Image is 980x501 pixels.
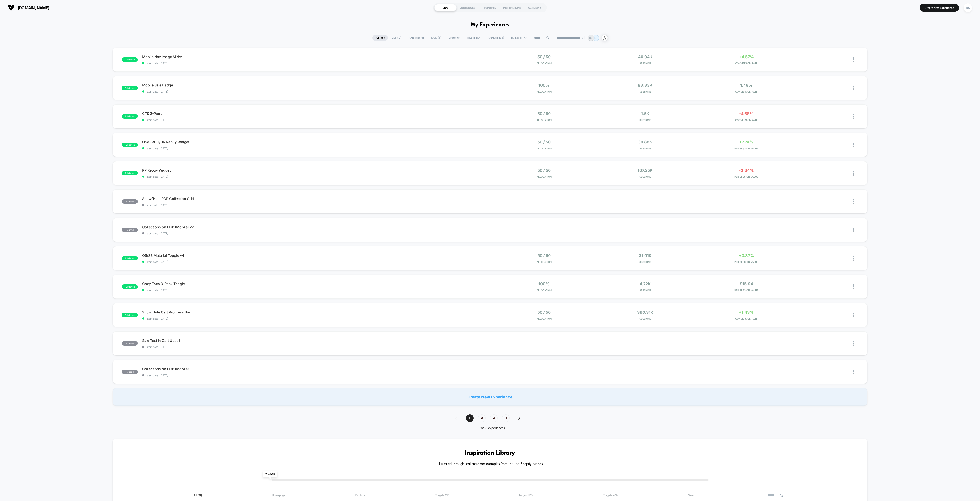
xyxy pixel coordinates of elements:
span: OS/SS Material Toggle v4 [142,253,490,258]
span: CONVERSION RATE [697,62,796,65]
span: Sessions [596,90,695,93]
span: 390.31k [637,310,653,315]
button: [DOMAIN_NAME] [7,4,51,11]
span: All ( 38 ) [372,35,388,41]
img: pagination forward [518,417,520,420]
span: 4 [502,414,510,422]
img: close [853,114,854,119]
span: Homepage [272,494,285,497]
img: close [853,57,854,62]
span: Sessions [596,119,695,122]
span: 0 % Seen [263,471,277,477]
span: published [122,57,138,62]
span: start date: [DATE] [142,118,490,122]
span: published [122,313,138,317]
div: BS [964,3,972,12]
span: published [122,284,138,289]
span: 50 / 50 [537,140,551,144]
span: +1.43% [739,310,754,315]
span: Seen [688,494,694,497]
span: 100% [538,282,549,286]
span: Targets CR [435,494,449,497]
span: start date: [DATE] [142,317,490,320]
span: 39.88k [638,140,652,144]
img: Visually logo [8,4,14,11]
h3: Inspiration Library [126,450,854,457]
img: close [853,171,854,176]
span: Sessions [596,175,695,178]
img: close [853,199,854,204]
span: Allocation [537,175,552,178]
span: All [194,494,202,497]
span: 50 / 50 [537,168,551,173]
span: Mobile Nav Image Slider [142,55,490,59]
span: -4.68% [739,111,754,116]
span: 2 [478,414,486,422]
span: Mobile Sale Badge [142,83,490,87]
span: +0.37% [739,253,754,258]
span: A/B Test ( 6 ) [405,35,427,41]
span: -3.34% [739,168,754,173]
span: Allocation [537,147,552,150]
span: CONVERSION RATE [697,119,796,122]
span: 4.72k [640,282,651,286]
p: BS [589,36,593,40]
span: start date: [DATE] [142,260,490,263]
div: Create New Experience [113,388,867,406]
span: 50 / 50 [537,55,551,59]
span: PER SESSION VALUE [697,289,796,292]
span: $15.94 [740,282,753,286]
span: 1.5k [641,111,649,116]
span: start date: [DATE] [142,345,490,349]
span: Sessions [596,147,695,150]
span: start date: [DATE] [142,203,490,207]
span: paused [122,228,138,232]
span: published [122,171,138,175]
span: By Label [511,36,522,40]
span: PP Rebuy Widget [142,168,490,172]
span: Sessions [596,260,695,263]
span: Show/Hide PDP Collection Grid [142,196,490,201]
span: OS/SS/HH/HR Rebuy Widget [142,140,490,144]
span: Targets AOV [603,494,618,497]
div: REPORTS [479,4,501,11]
span: Allocation [537,62,552,65]
span: 40.94k [638,55,652,59]
img: close [853,341,854,346]
img: close [853,256,854,261]
img: close [853,370,854,374]
span: published [122,86,138,90]
span: start date: [DATE] [142,289,490,292]
span: paused [122,341,138,346]
span: 83.33k [638,83,652,88]
span: published [122,143,138,147]
img: end [582,36,585,39]
span: Allocation [537,260,552,263]
span: paused [122,370,138,374]
div: AUDIENCES [457,4,479,11]
p: BS [594,36,597,40]
span: 50 / 50 [537,310,551,315]
span: 100% ( 6 ) [428,35,445,41]
button: BS [962,3,973,12]
span: 100% [538,83,549,88]
div: LIVE [434,4,457,11]
span: 50 / 50 [537,111,551,116]
span: Draft ( 16 ) [445,35,463,41]
span: 1.48% [740,83,752,88]
span: PER SESSION VALUE [697,260,796,263]
span: Allocation [537,90,552,93]
span: PER SESSION VALUE [697,147,796,150]
span: published [122,256,138,260]
span: 107.25k [638,168,653,173]
span: paused [122,199,138,204]
span: Archived ( 38 ) [484,35,507,41]
span: Sale Text in Cart Upsell [142,338,490,343]
div: ACADEMY [523,4,546,11]
img: close [853,228,854,232]
span: Allocation [537,289,552,292]
h1: My Experiences [471,22,510,28]
span: ( 31 ) [198,494,202,497]
span: start date: [DATE] [142,232,490,235]
img: close [853,313,854,317]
